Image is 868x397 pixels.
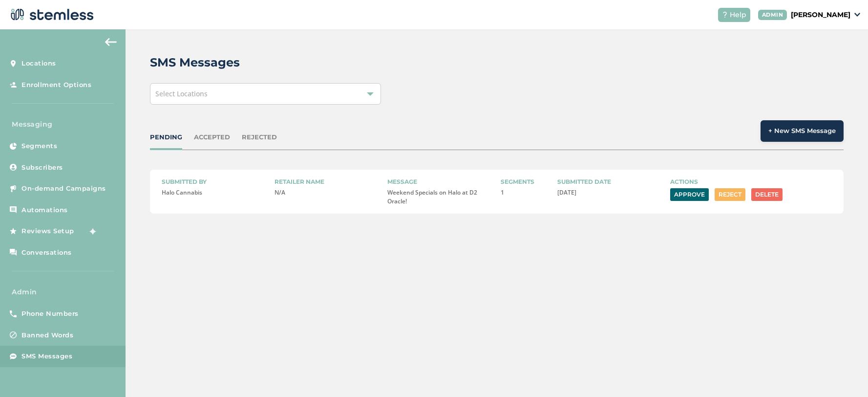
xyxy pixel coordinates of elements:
[150,54,240,71] h2: SMS Messages
[21,248,72,258] span: Conversations
[21,80,91,90] span: Enrollment Options
[21,331,73,340] span: Banned Words
[275,188,380,197] p: N/A
[791,10,850,20] p: [PERSON_NAME]
[557,177,662,186] label: Submitted date
[761,120,844,142] button: + New SMS Message
[768,126,836,136] span: + New SMS Message
[82,221,101,241] img: glitter-stars-b7820f95.gif
[670,177,832,186] label: Actions
[21,226,74,236] span: Reviews Setup
[162,177,267,186] label: Submitted by
[387,177,492,186] label: Message
[819,350,868,397] iframe: Chat Widget
[387,188,492,206] p: Weekend Specials on Halo at D2 Oracle!
[670,188,709,201] button: Approve
[21,352,72,361] span: SMS Messages
[730,10,746,20] span: Help
[751,188,783,201] button: Delete
[21,163,63,173] span: Subscribers
[21,205,68,215] span: Automations
[242,132,277,142] div: REJECTED
[155,89,208,98] span: Select Locations
[150,132,182,142] div: PENDING
[758,10,787,20] div: ADMIN
[275,177,380,186] label: Retailer name
[21,184,106,194] span: On-demand Campaigns
[8,5,94,24] img: logo-dark-0685b13c.svg
[501,188,550,197] p: 1
[21,309,79,319] span: Phone Numbers
[162,188,267,197] p: Halo Cannabis
[501,177,550,186] label: Segments
[722,12,728,18] img: icon-help-white-03924b79.svg
[105,38,117,46] img: icon-arrow-back-accent-c549486e.svg
[715,188,745,201] button: Reject
[21,141,57,151] span: Segments
[557,188,662,197] p: [DATE]
[854,13,860,17] img: icon_down-arrow-small-66adaf34.svg
[194,132,230,142] div: ACCEPTED
[21,59,56,68] span: Locations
